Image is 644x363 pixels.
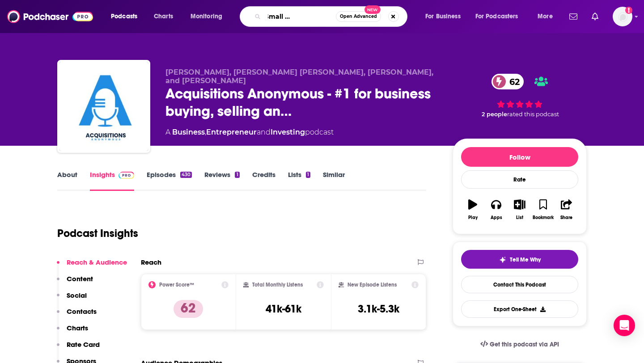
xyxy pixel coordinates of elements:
[425,10,461,23] span: For Business
[461,147,578,167] button: Follow
[484,194,508,226] button: Apps
[491,215,502,220] div: Apps
[614,315,635,336] div: Open Intercom Messenger
[67,291,87,300] p: Social
[461,194,484,226] button: Play
[306,172,310,178] div: 1
[67,340,100,349] p: Rate Card
[288,170,310,191] a: Lists1
[59,62,148,151] img: Acquisitions Anonymous - #1 for business buying, selling and operating
[248,6,416,27] div: Search podcasts, credits, & more...
[252,170,275,191] a: Credits
[473,333,566,355] a: Get this podcast via API
[159,282,194,288] h2: Power Score™
[252,282,303,288] h2: Total Monthly Listens
[165,127,334,138] div: A podcast
[625,7,632,14] svg: Add a profile image
[461,170,578,189] div: Rate
[204,170,239,191] a: Reviews1
[499,256,506,263] img: tell me why sparkle
[7,8,93,25] img: Podchaser - Follow, Share and Rate Podcasts
[57,274,93,291] button: Content
[533,215,554,220] div: Bookmark
[257,128,271,136] span: and
[419,9,472,24] button: open menu
[172,128,205,136] a: Business
[148,9,178,24] a: Charts
[588,9,602,24] a: Show notifications dropdown
[358,302,399,316] h3: 3.1k-5.3k
[67,258,127,266] p: Reach & Audience
[111,10,137,23] span: Podcasts
[323,170,345,191] a: Similar
[453,68,587,123] div: 62 2 peoplerated this podcast
[470,9,531,24] button: open menu
[336,11,381,22] button: Open AdvancedNew
[67,324,88,332] p: Charts
[57,291,87,308] button: Social
[490,341,559,348] span: Get this podcast via API
[364,5,381,14] span: New
[67,274,93,283] p: Content
[538,10,553,23] span: More
[206,128,257,136] a: Entrepreneur
[507,111,559,118] span: rated this podcast
[555,194,578,226] button: Share
[482,111,507,118] span: 2 people
[205,128,206,136] span: ,
[500,74,524,89] span: 62
[508,194,531,226] button: List
[461,300,578,318] button: Export One-Sheet
[531,194,555,226] button: Bookmark
[67,307,97,316] p: Contacts
[475,10,518,23] span: For Podcasters
[184,9,234,24] button: open menu
[141,258,161,266] h2: Reach
[347,282,397,288] h2: New Episode Listens
[560,215,572,220] div: Share
[613,7,632,26] button: Show profile menu
[147,170,192,191] a: Episodes430
[165,68,433,85] span: [PERSON_NAME], [PERSON_NAME] [PERSON_NAME], [PERSON_NAME], and [PERSON_NAME]
[491,74,524,89] a: 62
[57,307,97,324] button: Contacts
[271,128,305,136] a: Investing
[264,9,336,24] input: Search podcasts, credits, & more...
[90,170,134,191] a: InsightsPodchaser Pro
[613,7,632,26] img: User Profile
[510,256,541,263] span: Tell Me Why
[154,10,173,23] span: Charts
[180,172,192,178] div: 430
[105,9,149,24] button: open menu
[119,172,134,179] img: Podchaser Pro
[57,340,100,357] button: Rate Card
[461,250,578,269] button: tell me why sparkleTell Me Why
[340,14,377,19] span: Open Advanced
[57,227,138,240] h1: Podcast Insights
[516,215,523,220] div: List
[266,302,301,316] h3: 41k-61k
[461,276,578,293] a: Contact This Podcast
[191,10,222,23] span: Monitoring
[613,7,632,26] span: Logged in as notablypr2
[566,9,581,24] a: Show notifications dropdown
[531,9,564,24] button: open menu
[57,324,88,340] button: Charts
[57,170,77,191] a: About
[174,300,203,318] p: 62
[57,258,127,274] button: Reach & Audience
[235,172,239,178] div: 1
[468,215,478,220] div: Play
